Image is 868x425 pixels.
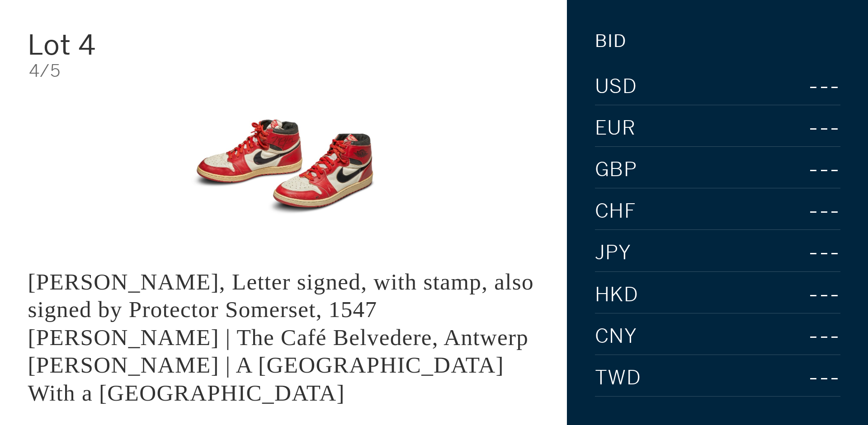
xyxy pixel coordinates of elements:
img: King Edward VI, Letter signed, with stamp, also signed by Protector Somerset, 1547 LOUIS VAN ENGE... [174,93,393,240]
div: --- [789,114,840,142]
div: --- [760,364,840,392]
div: --- [784,197,840,225]
span: JPY [595,243,632,263]
div: 4/5 [29,62,539,79]
span: CHF [595,201,637,221]
div: --- [753,73,840,100]
span: GBP [595,160,637,180]
span: CNY [595,327,637,346]
div: Lot 4 [28,31,198,59]
div: [PERSON_NAME], Letter signed, with stamp, also signed by Protector Somerset, 1547 [PERSON_NAME] |... [28,269,534,406]
div: --- [785,156,840,183]
div: --- [772,281,840,308]
span: USD [595,77,637,97]
span: TWD [595,368,642,388]
div: --- [774,322,840,350]
span: HKD [595,285,639,305]
div: Bid [595,33,627,50]
span: EUR [595,118,636,138]
div: --- [752,239,840,266]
